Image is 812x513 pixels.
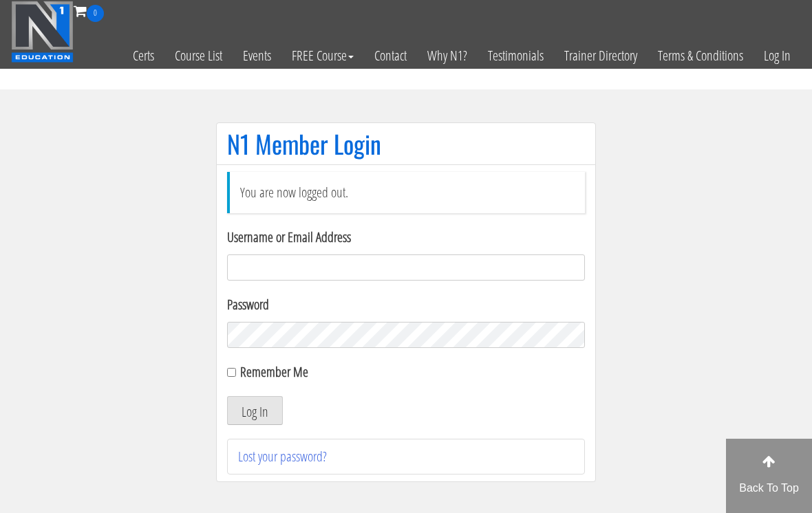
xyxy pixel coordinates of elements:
[364,22,417,89] a: Contact
[227,396,283,425] button: Log In
[164,22,233,89] a: Course List
[227,130,585,157] h1: N1 Member Login
[227,172,585,213] li: You are now logged out.
[227,227,585,248] label: Username or Email Address
[417,22,478,89] a: Why N1?
[227,294,585,315] label: Password
[648,22,754,89] a: Terms & Conditions
[478,22,554,89] a: Testimonials
[74,1,104,20] a: 0
[554,22,648,89] a: Trainer Directory
[726,480,812,496] p: Back To Top
[281,22,364,89] a: FREE Course
[122,22,164,89] a: Certs
[238,447,327,466] a: Lost your password?
[754,22,801,89] a: Log In
[240,362,308,381] label: Remember Me
[233,22,281,89] a: Events
[87,5,104,22] span: 0
[11,1,74,63] img: n1-education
